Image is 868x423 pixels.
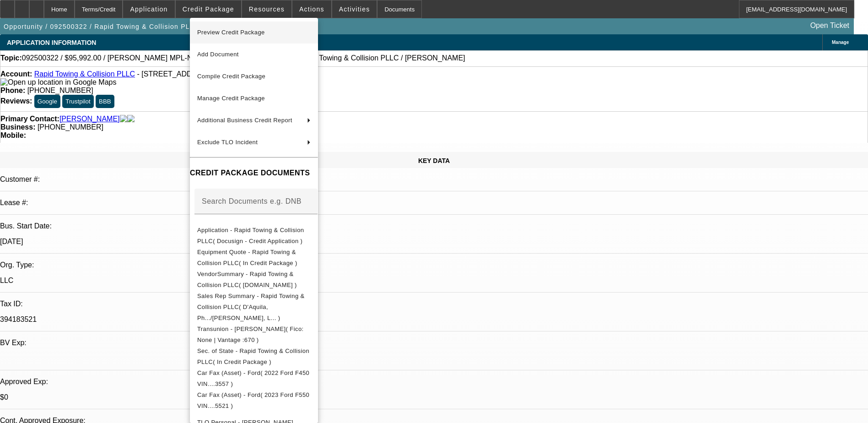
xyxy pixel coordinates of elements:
span: Sec. of State - Rapid Towing & Collision PLLC( In Credit Package ) [197,347,309,365]
button: Sec. of State - Rapid Towing & Collision PLLC( In Credit Package ) [190,346,318,368]
span: Add Document [197,51,239,58]
button: Application - Rapid Towing & Collision PLLC( Docusign - Credit Application ) [190,225,318,247]
span: Application - Rapid Towing & Collision PLLC( Docusign - Credit Application ) [197,227,304,244]
span: Transunion - [PERSON_NAME]( Fico: None | Vantage :670 ) [197,325,304,343]
span: Sales Rep Summary - Rapid Towing & Collision PLLC( D'Aquila, Ph.../[PERSON_NAME], L... ) [197,293,305,321]
button: Car Fax (Asset) - Ford( 2023 Ford F550 VIN....5521 ) [190,390,318,412]
span: Preview Credit Package [197,29,265,36]
button: Equipment Quote - Rapid Towing & Collision PLLC( In Credit Package ) [190,247,318,269]
h4: CREDIT PACKAGE DOCUMENTS [190,168,318,179]
span: Car Fax (Asset) - Ford( 2022 Ford F450 VIN....3557 ) [197,369,309,387]
span: VendorSummary - Rapid Towing & Collision PLLC( [DOMAIN_NAME] ) [197,271,297,288]
mat-label: Search Documents e.g. DNB [202,197,302,205]
span: Car Fax (Asset) - Ford( 2023 Ford F550 VIN....5521 ) [197,391,309,409]
button: Car Fax (Asset) - Ford( 2022 Ford F450 VIN....3557 ) [190,368,318,390]
span: Equipment Quote - Rapid Towing & Collision PLLC( In Credit Package ) [197,249,297,266]
span: Additional Business Credit Report [197,117,292,124]
button: Sales Rep Summary - Rapid Towing & Collision PLLC( D'Aquila, Ph.../Gaizutis, L... ) [190,291,318,324]
button: Transunion - Elliott, Alexander( Fico: None | Vantage :670 ) [190,324,318,346]
span: Exclude TLO Incident [197,139,258,146]
span: Manage Credit Package [197,95,265,102]
button: VendorSummary - Rapid Towing & Collision PLLC( Equip-Used.com ) [190,269,318,291]
span: Compile Credit Package [197,73,265,80]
